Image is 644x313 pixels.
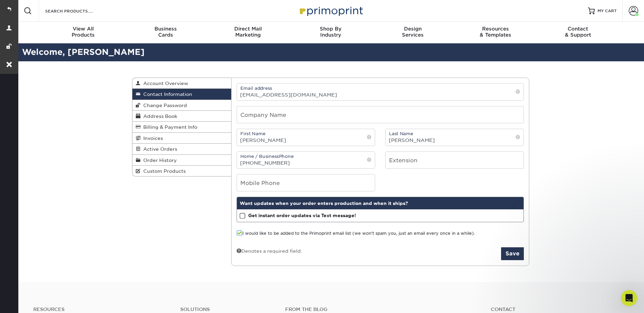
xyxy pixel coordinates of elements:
span: Invoices [141,135,163,141]
span: Change Password [141,103,187,108]
a: Resources& Templates [454,22,537,43]
iframe: Google Customer Reviews [2,292,58,311]
h4: Solutions [180,307,275,312]
a: Active Orders [132,144,232,154]
a: View AllProducts [42,22,125,43]
a: Direct MailMarketing [207,22,289,43]
a: Contact [491,307,628,312]
a: BusinessCards [124,22,207,43]
span: Account Overview [141,81,188,86]
span: Address Book [141,113,177,119]
a: DesignServices [372,22,454,43]
a: Change Password [132,100,232,111]
a: Billing & Payment Info [132,122,232,132]
span: Business [124,26,207,32]
a: Shop ByIndustry [289,22,372,43]
span: Shop By [289,26,372,32]
span: Direct Mail [207,26,289,32]
a: Invoices [132,133,232,144]
strong: Get instant order updates via Text message! [248,213,356,218]
a: Contact Information [132,89,232,100]
div: Denotes a required field. [237,247,302,254]
div: Marketing [207,26,289,38]
div: Cards [124,26,207,38]
div: Products [42,26,125,38]
span: Resources [454,26,537,32]
button: Save [501,247,524,260]
span: Custom Products [141,168,186,174]
span: Active Orders [141,146,177,152]
span: MY CART [597,8,617,14]
input: SEARCH PRODUCTS..... [44,7,111,15]
span: Design [372,26,454,32]
div: Services [372,26,454,38]
div: & Support [537,26,619,38]
h4: From the Blog [285,307,473,312]
a: Address Book [132,111,232,122]
iframe: Intercom live chat [621,290,637,306]
div: & Templates [454,26,537,38]
img: Primoprint [297,3,365,18]
span: Contact [537,26,619,32]
h2: Welcome, [PERSON_NAME] [17,46,644,59]
a: Custom Products [132,166,232,176]
label: I would like to be added to the Primoprint email list (we won't spam you, just an email every onc... [237,230,475,237]
div: Industry [289,26,372,38]
span: Order History [141,158,177,163]
a: Contact& Support [537,22,619,43]
h4: Resources [33,307,170,312]
a: Account Overview [132,78,232,89]
a: Order History [132,155,232,166]
span: Billing & Payment Info [141,124,197,130]
span: View All [42,26,125,32]
div: Want updates when your order enters production and when it ships? [237,197,523,209]
span: Contact Information [141,91,192,97]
